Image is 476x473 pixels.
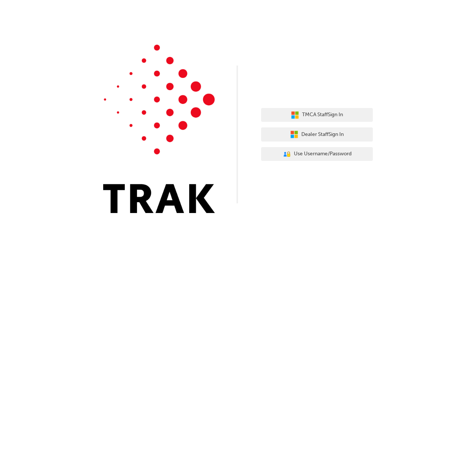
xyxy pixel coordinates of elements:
[103,45,215,213] img: Trak
[261,147,373,161] button: Use Username/Password
[301,130,344,139] span: Dealer Staff Sign In
[302,111,343,119] span: TMCA Staff Sign In
[261,108,373,122] button: TMCA StaffSign In
[294,150,352,158] span: Use Username/Password
[261,127,373,142] button: Dealer StaffSign In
